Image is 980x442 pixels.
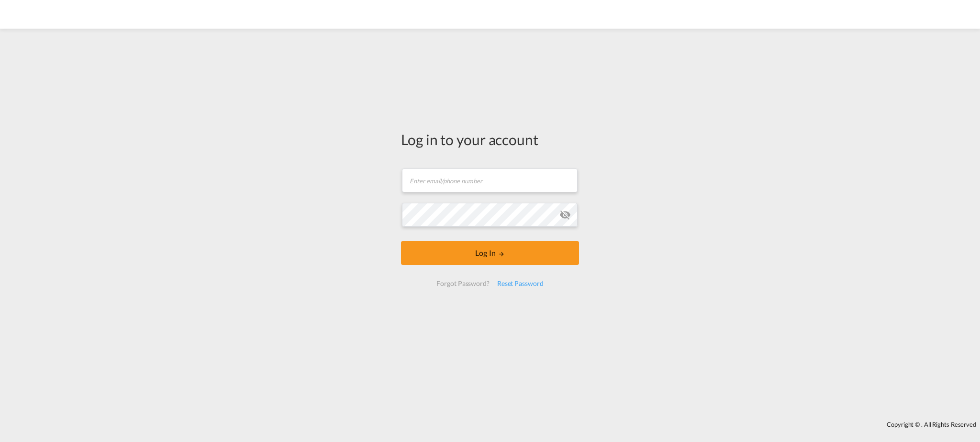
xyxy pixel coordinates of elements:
div: Log in to your account [401,129,579,149]
div: Forgot Password? [433,275,493,292]
md-icon: icon-eye-off [559,209,571,221]
div: Reset Password [493,275,547,292]
input: Enter email/phone number [402,168,578,192]
button: LOGIN [401,241,579,265]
